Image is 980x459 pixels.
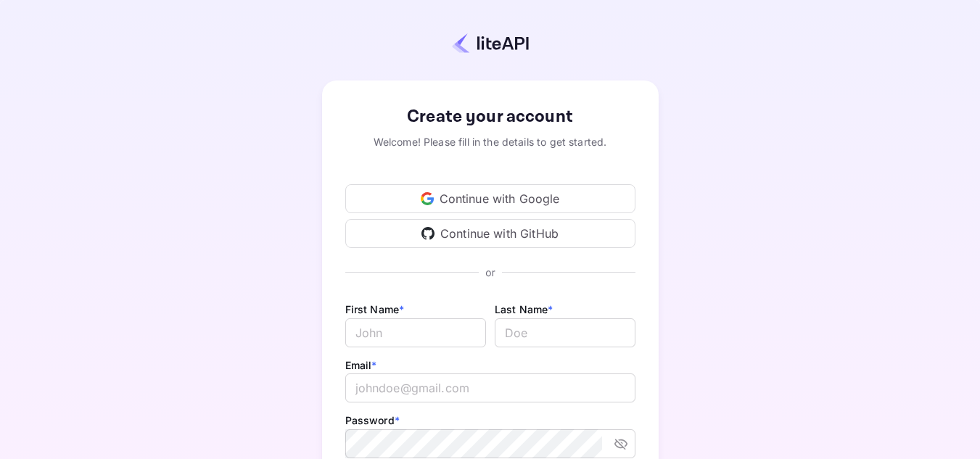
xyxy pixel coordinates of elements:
[345,318,486,347] input: John
[452,33,529,54] img: liteapi
[345,373,635,402] input: johndoe@gmail.com
[345,359,377,371] label: Email
[495,318,635,347] input: Doe
[345,219,635,248] div: Continue with GitHub
[345,414,400,426] label: Password
[345,104,635,130] div: Create your account
[345,184,635,213] div: Continue with Google
[608,431,634,457] button: toggle password visibility
[345,134,635,149] div: Welcome! Please fill in the details to get started.
[495,303,553,315] label: Last Name
[345,303,405,315] label: First Name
